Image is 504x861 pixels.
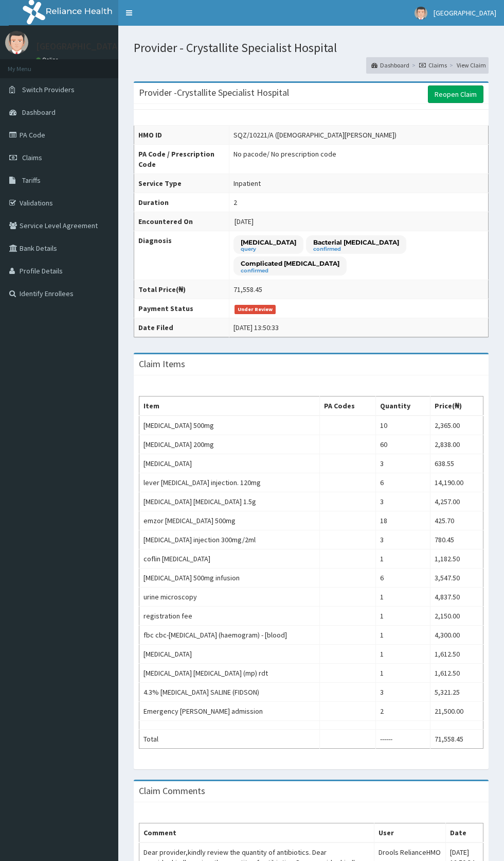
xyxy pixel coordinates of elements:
h3: Provider - Crystallite Specialist Hospital [139,88,289,97]
th: Encountered On [134,212,229,231]
td: 4.3% [MEDICAL_DATA] SALINE (FIDSON) [139,683,320,702]
td: 780.45 [430,530,483,549]
div: SQZ/10221/A ([DEMOGRAPHIC_DATA][PERSON_NAME]) [233,130,397,140]
h1: Provider - Crystallite Specialist Hospital [134,41,489,55]
td: 10 [375,416,430,435]
td: 4,837.50 [430,588,483,607]
a: Dashboard [371,61,409,70]
td: coflin [MEDICAL_DATA] [139,549,320,569]
th: Date [446,823,483,843]
th: Quantity [375,397,430,416]
img: User Image [415,7,427,20]
td: registration fee [139,607,320,626]
td: emzor [MEDICAL_DATA] 500mg [139,511,320,530]
td: 6 [375,569,430,588]
td: [MEDICAL_DATA] [139,645,320,664]
td: [MEDICAL_DATA] [139,454,320,473]
h3: Claim Comments [139,786,205,796]
th: Item [139,397,320,416]
th: Diagnosis [134,231,229,280]
td: urine microscopy [139,588,320,607]
th: Total Price(₦) [134,280,229,299]
span: [GEOGRAPHIC_DATA] [434,8,496,18]
td: 71,558.45 [430,730,483,749]
td: 3 [375,454,430,473]
td: 18 [375,511,430,530]
td: 2,365.00 [430,416,483,435]
th: PA Code / Prescription Code [134,144,229,174]
td: 3 [375,492,430,511]
th: Duration [134,193,229,212]
th: Price(₦) [430,397,483,416]
td: [MEDICAL_DATA] 500mg infusion [139,569,320,588]
td: 1 [375,607,430,626]
div: 2 [233,197,237,208]
td: ------ [375,730,430,749]
td: 21,500.00 [430,702,483,721]
div: [DATE] 13:50:33 [233,322,279,333]
td: [MEDICAL_DATA] [MEDICAL_DATA] 1.5g [139,492,320,511]
td: [MEDICAL_DATA] 200mg [139,435,320,454]
td: Total [139,730,320,749]
td: 1 [375,626,430,645]
a: Claims [419,61,447,70]
div: Inpatient [233,178,261,188]
td: 3 [375,683,430,702]
span: Dashboard [22,108,56,117]
a: Reopen Claim [428,85,483,103]
td: 60 [375,435,430,454]
p: Bacterial [MEDICAL_DATA] [313,238,399,247]
td: 6 [375,473,430,492]
span: [DATE] [235,217,254,226]
small: confirmed [313,247,399,252]
td: 4,300.00 [430,626,483,645]
th: PA Codes [320,397,375,416]
td: 2,838.00 [430,435,483,454]
div: No pacode / No prescription code [233,149,336,159]
small: query [241,247,296,252]
th: Payment Status [134,299,229,318]
img: User Image [5,31,28,54]
span: Under Review [235,305,276,314]
td: [MEDICAL_DATA] [MEDICAL_DATA] (mp) rdt [139,664,320,683]
span: Tariffs [22,176,41,185]
td: [MEDICAL_DATA] injection 300mg/2ml [139,530,320,549]
small: confirmed [241,268,339,273]
span: Switch Providers [22,85,75,94]
p: [GEOGRAPHIC_DATA] [36,42,121,51]
td: 4,257.00 [430,492,483,511]
a: Online [36,56,61,63]
td: [MEDICAL_DATA] 500mg [139,416,320,435]
p: Complicated [MEDICAL_DATA] [241,259,339,268]
th: Comment [139,823,374,843]
td: 1,182.50 [430,549,483,569]
a: View Claim [457,61,486,70]
td: 5,321.25 [430,683,483,702]
td: 1,612.50 [430,645,483,664]
h3: Claim Items [139,359,185,369]
td: 3 [375,530,430,549]
th: Date Filed [134,318,229,337]
span: Claims [22,153,42,162]
td: 1 [375,645,430,664]
td: 2 [375,702,430,721]
td: 1 [375,588,430,607]
td: fbc cbc-[MEDICAL_DATA] (haemogram) - [blood] [139,626,320,645]
th: User [374,823,446,843]
th: HMO ID [134,125,229,144]
td: 2,150.00 [430,607,483,626]
div: 71,558.45 [233,284,262,295]
p: [MEDICAL_DATA] [241,238,296,247]
td: 1 [375,549,430,569]
td: 14,190.00 [430,473,483,492]
td: Emergency [PERSON_NAME] admission [139,702,320,721]
td: 425.70 [430,511,483,530]
td: 1,612.50 [430,664,483,683]
td: 1 [375,664,430,683]
td: 638.55 [430,454,483,473]
td: lever [MEDICAL_DATA] injection. 120mg [139,473,320,492]
th: Service Type [134,174,229,193]
td: 3,547.50 [430,569,483,588]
